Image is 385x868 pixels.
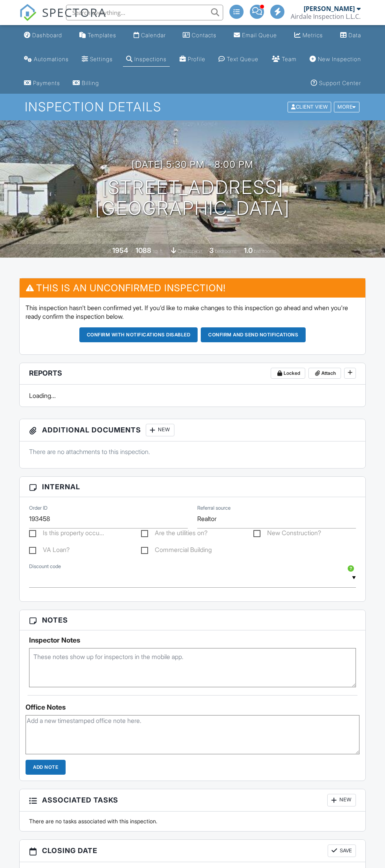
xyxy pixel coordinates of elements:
[33,80,60,86] div: Payments
[95,177,290,219] h1: [STREET_ADDRESS] [GEOGRAPHIC_DATA]
[327,794,356,806] div: New
[282,56,297,62] div: Team
[79,327,198,342] button: Confirm with notifications disabled
[29,563,61,570] label: Discount code
[21,52,72,67] a: Automations (Advanced)
[348,32,361,38] div: Data
[201,327,306,342] button: Confirm and send notifications
[90,56,113,62] div: Settings
[180,28,220,43] a: Contacts
[82,80,99,86] div: Billing
[88,32,116,38] div: Templates
[176,52,209,67] a: Company Profile
[130,28,169,43] a: Calendar
[197,505,231,512] label: Referral source
[231,28,280,43] a: Email Queue
[29,447,356,456] p: There are no attachments to this inspection.
[308,76,364,91] a: Support Center
[134,56,167,62] div: Inspections
[337,28,364,43] a: Data
[146,424,174,436] div: New
[20,477,365,497] h3: Internal
[192,32,216,38] div: Contacts
[76,28,119,43] a: Templates
[141,529,207,539] label: Are the utilities on?
[21,28,65,43] a: Dashboard
[328,844,356,857] button: Save
[123,52,170,67] a: Inspections
[132,159,253,170] h3: [DATE] 5:30 pm - 8:00 pm
[288,102,331,113] div: Client View
[178,248,202,254] span: crawlspace
[319,80,361,86] div: Support Center
[103,248,111,254] span: Built
[42,4,106,20] span: SPECTORA
[26,303,359,321] p: This inspection hasn't been confirmed yet. If you'd like to make changes to this inspection go ah...
[334,102,359,113] div: More
[254,248,276,254] span: bathrooms
[29,636,356,644] h5: Inspector Notes
[25,100,360,114] h1: Inspection Details
[26,703,359,711] div: Office Notes
[209,246,214,254] div: 3
[42,845,97,856] span: Closing date
[304,5,355,13] div: [PERSON_NAME]
[32,32,62,38] div: Dashboard
[269,52,300,67] a: Team
[318,56,361,62] div: New Inspection
[29,505,48,512] label: Order ID
[20,610,365,630] h3: Notes
[70,76,102,91] a: Billing
[215,248,236,254] span: bedrooms
[302,32,323,38] div: Metrics
[21,76,63,91] a: Payments
[215,52,262,67] a: Text Queue
[34,56,69,62] div: Automations
[42,795,118,805] span: Associated Tasks
[136,246,151,254] div: 1088
[66,5,223,20] input: Search everything...
[29,529,104,539] label: Is this property occupied?
[79,52,116,67] a: Settings
[20,278,365,298] h3: This is an Unconfirmed Inspection!
[306,52,364,67] a: New Inspection
[152,248,163,254] span: sq. ft.
[19,4,37,21] img: The Best Home Inspection Software - Spectora
[29,546,70,556] label: VA Loan?
[227,56,258,62] div: Text Queue
[26,760,66,775] input: Add Note
[242,32,277,38] div: Email Queue
[24,817,361,825] div: There are no tasks associated with this inspection.
[287,104,333,109] a: Client View
[141,546,212,556] label: Commercial Building
[19,11,106,27] a: SPECTORA
[253,529,321,539] label: New Construction?
[20,419,365,441] h3: Additional Documents
[244,246,253,254] div: 1.0
[291,28,326,43] a: Metrics
[112,246,128,254] div: 1954
[141,32,166,38] div: Calendar
[291,13,361,20] div: Airdale Inspection L.L.C.
[188,56,205,62] div: Profile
